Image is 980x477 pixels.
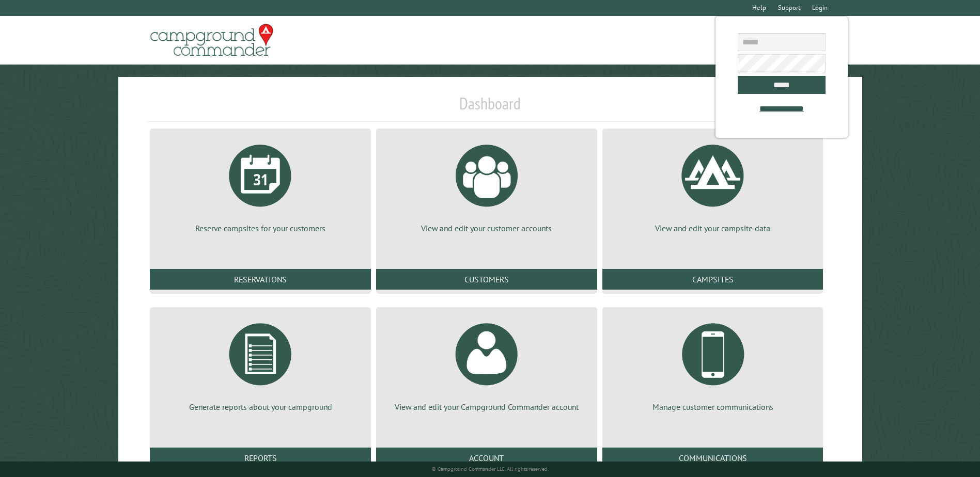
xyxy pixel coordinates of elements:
[388,315,585,412] a: View and edit your Campground Commander account
[376,448,597,468] a: Account
[162,222,359,234] p: Reserve campsites for your customers
[147,20,276,60] img: Campground Commander
[615,315,811,412] a: Manage customer communications
[602,269,823,290] a: Campsites
[388,401,585,412] p: View and edit your Campground Commander account
[602,448,823,468] a: Communications
[388,137,585,234] a: View and edit your customer accounts
[615,222,811,234] p: View and edit your campsite data
[162,137,359,234] a: Reserve campsites for your customers
[376,269,597,290] a: Customers
[147,93,832,122] h1: Dashboard
[150,269,371,290] a: Reservations
[615,137,811,234] a: View and edit your campsite data
[162,315,359,412] a: Generate reports about your campground
[388,222,585,234] p: View and edit your customer accounts
[432,466,549,472] small: © Campground Commander LLC. All rights reserved.
[615,401,811,412] p: Manage customer communications
[150,448,371,468] a: Reports
[162,401,359,412] p: Generate reports about your campground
